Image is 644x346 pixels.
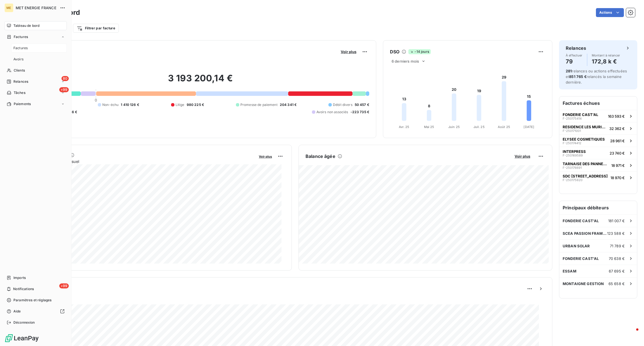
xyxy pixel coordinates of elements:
span: F-250176691 [563,166,582,169]
span: 204 341 € [280,102,297,107]
span: Voir plus [341,49,356,54]
img: Logo LeanPay [4,334,39,343]
span: 163 593 € [608,114,625,119]
span: -14 jours [408,49,430,54]
span: +99 [59,87,69,92]
span: F-250175414 [563,117,582,120]
h4: 172,8 k € [592,57,620,66]
span: MET ENERGIE FRANCE [16,6,56,10]
span: 70 638 € [609,256,625,261]
span: ESSAM [563,269,576,273]
span: SCEA PASSION FRAMBOISES [563,231,607,236]
span: F-250174412 [563,141,581,145]
span: +99 [59,283,69,288]
span: Non-échu [102,102,119,107]
span: 851 765 € [569,74,586,79]
h4: 79 [566,57,583,66]
span: Voir plus [259,155,272,158]
span: Voir plus [515,154,530,158]
span: Avoirs [13,57,23,62]
h6: Balance âgée [306,153,335,160]
h6: Relances [566,45,586,51]
span: 80 [61,76,69,81]
span: 50 457 € [355,102,369,107]
button: TARNAISE DES PANNEAUX SASF-25017669118 971 € [559,159,637,171]
div: ME [4,3,13,12]
span: 18 971 € [611,163,625,168]
span: FONDERIE CAST'AL [563,219,599,223]
tspan: Avr. 25 [399,125,409,129]
span: 32 362 € [609,126,625,131]
span: RESIDENCE LES MURIERS [563,125,607,129]
span: Imports [13,275,26,280]
span: Paiements [14,101,31,106]
span: F-250171001 [563,129,581,132]
tspan: Juin 25 [448,125,460,129]
span: Relances [13,79,28,84]
span: FONDERIE CAST'AL [563,256,599,261]
span: relances ou actions effectuées et relancés la semaine dernière. [566,69,627,84]
span: Débit divers [333,102,352,107]
tspan: [DATE] [524,125,534,129]
button: Voir plus [513,154,532,159]
span: URBAN SOLAR [563,244,590,248]
span: Litige [176,102,184,107]
span: Déconnexion [13,320,35,325]
tspan: Juil. 25 [473,125,485,129]
button: Voir plus [257,154,274,159]
tspan: Août 25 [498,125,510,129]
span: SDC [STREET_ADDRESS] [563,174,608,178]
span: 1 410 126 € [121,102,139,107]
span: FONDERIE CAST'AL [563,112,598,117]
span: F-250175820 [563,178,583,182]
span: Notifications [13,286,34,292]
button: Voir plus [339,49,358,54]
span: 0 [95,98,97,102]
button: SDC [STREET_ADDRESS]F-25017582018 970 € [559,171,637,184]
span: 181 007 € [608,219,625,223]
span: À effectuer [566,54,583,57]
span: 23 740 € [610,151,625,155]
span: 281 [566,69,572,73]
span: 6 derniers mois [392,59,419,63]
button: RESIDENCE LES MURIERSF-25017100132 362 € [559,122,637,134]
span: 980 225 € [187,102,204,107]
span: F-250169589 [563,154,583,157]
span: Tâches [14,90,25,95]
span: 65 658 € [609,281,625,286]
span: -223 735 € [351,110,370,115]
iframe: Intercom live chat [625,327,638,340]
span: Promesse de paiement [240,102,278,107]
span: Paramètres et réglages [13,298,51,303]
span: Factures [14,34,28,39]
span: 28 961 € [610,139,625,143]
button: Actions [596,8,624,17]
button: Filtrer par facture [73,24,119,33]
span: Montant à relancer [592,54,620,57]
span: Chiffre d'affaires mensuel [32,158,255,164]
button: INTERPRESSF-25016958923 740 € [559,147,637,159]
span: 71 789 € [610,244,625,248]
span: Aide [13,309,21,314]
span: 123 588 € [607,231,625,236]
span: INTERPRESS [563,149,586,154]
span: Factures [13,46,28,51]
button: ELYSEE COSMETIQUESF-25017441228 961 € [559,134,637,147]
a: Aide [4,307,67,316]
h2: 3 193 200,14 € [32,73,369,89]
span: 67 695 € [609,269,625,273]
span: Tableau de bord [13,23,39,28]
span: ELYSEE COSMETIQUES [563,137,605,141]
tspan: Mai 25 [424,125,434,129]
span: Avoirs non associés [316,110,348,115]
span: 18 970 € [610,176,625,180]
span: Clients [14,68,25,73]
h6: Principaux débiteurs [559,201,637,214]
span: MONTAIGNE GESTION [563,281,604,286]
span: TARNAISE DES PANNEAUX SAS [563,162,609,166]
h6: DSO [390,48,399,55]
button: FONDERIE CAST'ALF-250175414163 593 € [559,110,637,122]
h6: Factures échues [559,96,637,110]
